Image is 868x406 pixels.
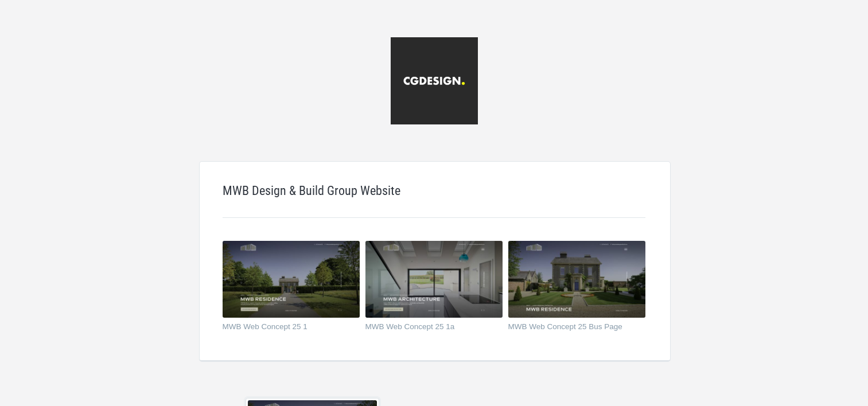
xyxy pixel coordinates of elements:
[508,241,645,318] img: cgdesign_sxxbqf_thumb.jpg
[508,323,632,334] a: MWB Web Concept 25 Bus Page
[223,185,645,197] h1: MWB Design & Build Group Website
[391,37,478,124] img: cgdesign-logo_20181107023645.jpg
[365,323,489,334] a: MWB Web Concept 25 1a
[365,241,503,318] img: cgdesign_u4nhl2_thumb.jpg
[223,241,360,318] img: cgdesign_d3px4c_thumb.jpg
[223,323,346,334] a: MWB Web Concept 25 1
